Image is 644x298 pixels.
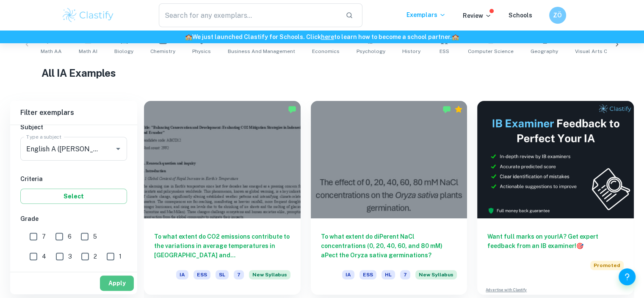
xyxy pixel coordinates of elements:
[41,47,62,55] span: Math AA
[442,105,451,114] img: Marked
[402,47,420,55] span: History
[61,7,115,24] img: Clastify logo
[100,276,134,291] button: Apply
[454,105,463,114] div: Premium
[20,189,127,204] button: Select
[42,232,46,241] span: 7
[42,252,46,261] span: 4
[41,65,603,81] h1: All IA Examples
[619,268,636,285] button: Help and Feedback
[452,33,459,40] span: 🏫
[486,287,527,293] a: Advertise with Clastify
[20,123,127,132] h6: Subject
[193,270,210,279] span: ESS
[2,32,642,42] h6: We just launched Clastify for Schools. Click to learn how to become a school partner.
[114,47,133,55] span: Biology
[249,270,290,279] span: New Syllabus
[359,270,376,279] span: ESS
[249,270,290,284] div: Starting from the May 2026 session, the ESS IA requirements have changed. We created this exempla...
[10,101,137,125] h6: Filter exemplars
[463,11,492,20] p: Review
[342,270,354,279] span: IA
[549,7,566,24] button: ZÖ
[311,101,467,295] a: To what extent do diPerent NaCl concentrations (0, 20, 40, 60, and 80 mM) aPect the Oryza sativa ...
[20,174,127,184] h6: Criteria
[415,270,457,279] span: New Syllabus
[26,133,61,140] label: Type a subject
[576,242,583,249] span: 🎯
[79,47,97,55] span: Math AI
[321,33,334,40] a: here
[406,10,446,19] p: Exemplars
[357,47,385,55] span: Psychology
[68,232,72,241] span: 6
[477,101,634,218] img: Thumbnail
[288,105,296,114] img: Marked
[228,47,295,55] span: Business and Management
[468,47,514,55] span: Computer Science
[531,47,558,55] span: Geography
[144,101,301,295] a: To what extent do CO2 emissions contribute to the variations in average temperatures in [GEOGRAPH...
[112,143,124,155] button: Open
[150,47,175,55] span: Chemistry
[185,33,192,40] span: 🏫
[154,232,290,260] h6: To what extent do CO2 emissions contribute to the variations in average temperatures in [GEOGRAPH...
[176,270,188,279] span: IA
[439,47,449,55] span: ESS
[68,252,72,261] span: 3
[381,270,395,279] span: HL
[415,270,457,284] div: Starting from the May 2026 session, the ESS IA requirements have changed. We created this exempla...
[553,11,562,20] h6: ZÖ
[400,270,410,279] span: 7
[93,232,97,241] span: 5
[312,47,340,55] span: Economics
[192,47,211,55] span: Physics
[216,270,229,279] span: SL
[477,101,634,295] a: Want full marks on yourIA? Get expert feedback from an IB examiner!PromotedAdvertise with Clastify
[590,261,624,270] span: Promoted
[487,232,624,251] h6: Want full marks on your IA ? Get expert feedback from an IB examiner!
[509,12,532,19] a: Schools
[321,232,457,260] h6: To what extent do diPerent NaCl concentrations (0, 20, 40, 60, and 80 mM) aPect the Oryza sativa ...
[94,252,97,261] span: 2
[20,214,127,223] h6: Grade
[159,3,339,27] input: Search for any exemplars...
[119,252,122,261] span: 1
[234,270,244,279] span: 7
